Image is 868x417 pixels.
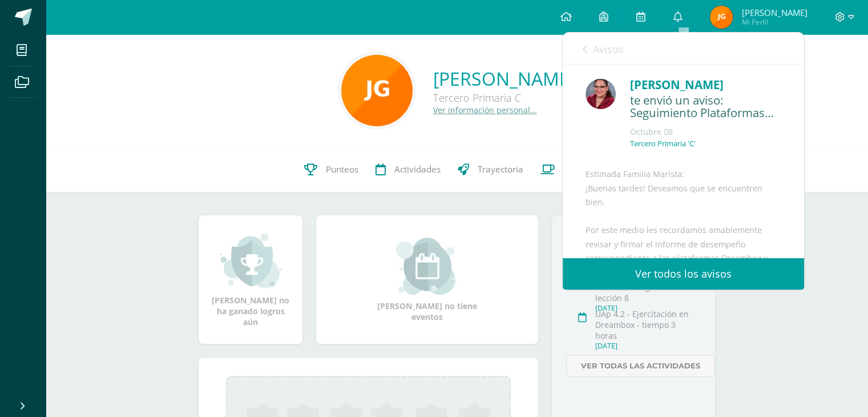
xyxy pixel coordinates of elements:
[433,105,537,115] a: Ver información personal...
[394,163,441,175] span: Actividades
[210,232,291,327] div: [PERSON_NAME] no ha ganado logros aún
[593,42,624,56] span: Avisos
[595,308,697,341] div: UAp 4.2 - Ejercitación en Dreambox - tiempo 3 horas
[396,238,458,295] img: event_small.png
[341,55,413,126] img: 9e34b179e675fb255a563d589889e658.png
[710,6,733,29] img: 2bc7bb8f305176af3f8503723f7642e6.png
[630,76,781,94] div: [PERSON_NAME]
[433,66,575,91] a: [PERSON_NAME]
[741,7,807,18] span: [PERSON_NAME]
[595,341,697,351] div: [DATE]
[532,147,612,193] a: Contactos
[367,147,449,193] a: Actividades
[220,232,282,289] img: achievement_small.png
[586,79,616,109] img: ced593bbe059b44c48742505438c54e8.png
[630,126,781,138] div: Octubre 08
[566,355,715,377] a: Ver todas las actividades
[630,94,781,121] div: te envió un aviso: Seguimiento Plataformas Dreambox y Lectura Inteligente
[478,163,523,175] span: Trayectoria
[433,91,575,105] div: Tercero Primaria C
[370,238,485,322] div: [PERSON_NAME] no tiene eventos
[449,147,532,193] a: Trayectoria
[741,17,807,27] span: Mi Perfil
[563,258,804,290] a: Ver todos los avisos
[326,163,358,175] span: Punteos
[296,147,367,193] a: Punteos
[630,139,696,149] p: Tercero Primaria 'C'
